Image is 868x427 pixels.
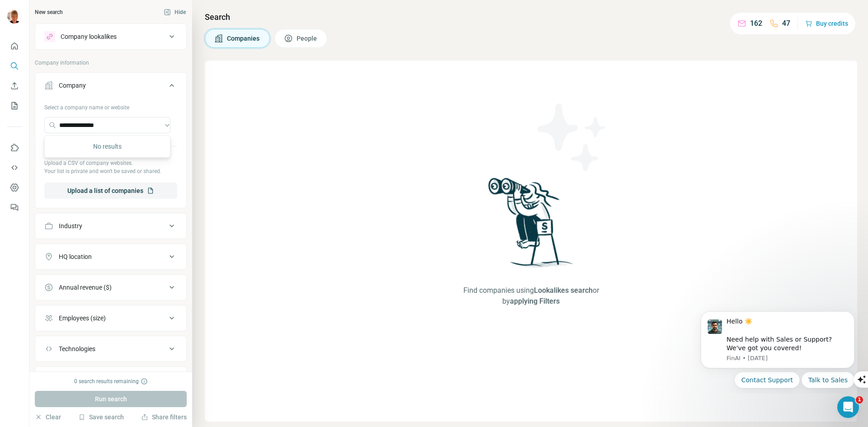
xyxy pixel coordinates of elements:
[74,377,148,385] div: 0 search results remaining
[141,413,187,422] button: Share filters
[44,100,177,112] div: Select a company name or website
[534,286,593,295] span: Lookalikes search
[35,8,63,16] div: New search
[35,215,186,237] button: Industry
[59,344,95,353] div: Technologies
[35,277,186,298] button: Annual revenue ($)
[227,34,260,43] span: Companies
[59,283,112,292] div: Annual revenue ($)
[805,17,848,30] button: Buy credits
[7,9,22,23] img: Avatar
[35,75,186,100] button: Company
[44,159,177,167] p: Upload a CSV of company websites.
[7,78,22,94] button: Enrich CSV
[7,58,22,74] button: Search
[35,413,61,422] button: Clear
[35,338,186,360] button: Technologies
[35,369,186,390] button: Keywords
[59,252,92,261] div: HQ location
[750,18,762,29] p: 162
[7,38,22,54] button: Quick start
[7,179,22,196] button: Dashboard
[35,59,187,67] p: Company information
[510,297,560,305] span: applying Filters
[44,167,177,175] p: Your list is private and won't be saved or shared.
[7,140,22,156] button: Use Surfe on LinkedIn
[297,34,318,43] span: People
[35,26,186,47] button: Company lookalikes
[78,413,124,422] button: Save search
[531,97,613,178] img: Surfe Illustration - Stars
[7,160,22,176] button: Use Surfe API
[44,183,177,199] button: Upload a list of companies
[458,285,604,307] span: Find companies using or by
[7,199,22,216] button: Feedback
[59,314,106,323] div: Employees (size)
[59,221,82,230] div: Industry
[687,303,868,394] iframe: Intercom notifications message
[35,307,186,329] button: Employees (size)
[61,32,117,41] div: Company lookalikes
[837,396,859,418] iframe: Intercom live chat
[484,175,578,276] img: Surfe Illustration - Woman searching with binoculars
[157,5,192,19] button: Hide
[35,246,186,267] button: HQ location
[782,18,790,29] p: 47
[205,11,857,23] h4: Search
[47,137,168,155] div: No results
[7,98,22,114] button: My lists
[59,81,86,90] div: Company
